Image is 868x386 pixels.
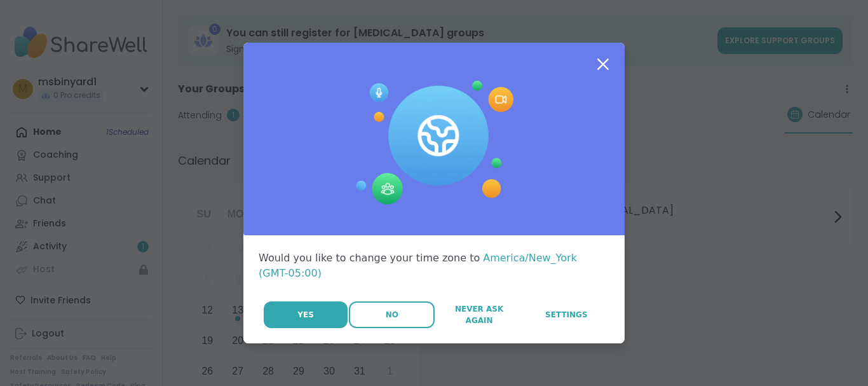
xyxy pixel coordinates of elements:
button: Yes [264,301,348,328]
span: No [386,309,398,321]
span: Never Ask Again [442,303,515,326]
span: America/New_York (GMT-05:00) [259,252,577,279]
span: Yes [297,309,314,321]
div: Would you like to change your time zone to [259,251,609,281]
a: Settings [524,301,609,328]
button: Never Ask Again [436,301,522,328]
span: Settings [545,309,588,321]
button: No [349,301,435,328]
img: Session Experience [355,81,513,205]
